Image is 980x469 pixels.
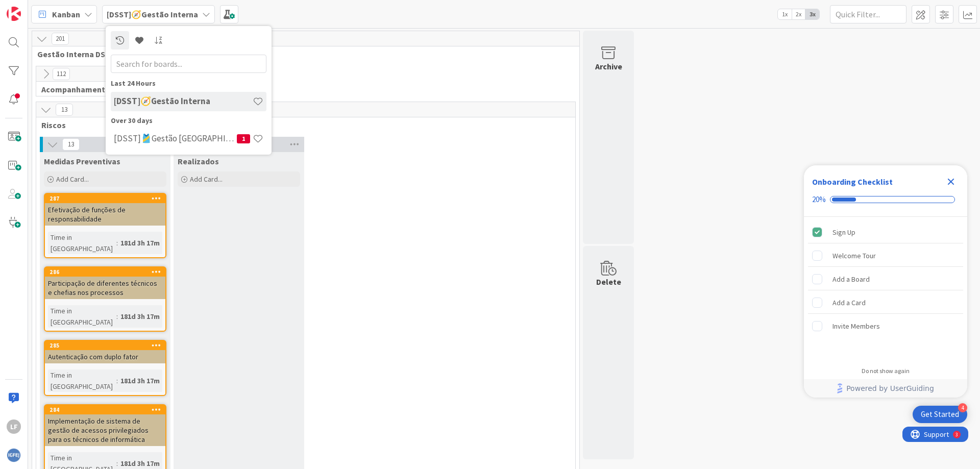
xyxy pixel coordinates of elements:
div: Efetivação de funções de responsabilidade [45,203,165,226]
span: Support [21,2,46,14]
div: Onboarding Checklist [812,176,893,188]
span: Gestão Interna DSST [37,49,567,59]
span: 201 [52,33,69,45]
div: Invite Members [832,320,880,332]
input: Search for boards... [111,55,266,73]
div: Invite Members is incomplete. [808,315,963,337]
span: 112 [53,68,70,80]
div: Autenticação com duplo fator [45,350,165,363]
div: Over 30 days [111,115,266,126]
span: : [116,237,118,249]
span: 3x [805,9,819,19]
div: Checklist items [804,217,967,360]
div: Sign Up is complete. [808,221,963,243]
div: 181d 3h 17m [118,375,162,386]
div: LF [7,419,21,434]
div: 3 [53,4,56,12]
a: Powered by UserGuiding [809,379,962,398]
span: 1x [778,9,792,19]
div: 284Implementação de sistema de gestão de acessos privilegiados para os técnicos de informática [45,405,165,446]
div: 287 [50,195,165,202]
div: Footer [804,379,967,398]
div: Add a Card is incomplete. [808,291,963,314]
span: 13 [56,104,73,116]
div: Add a Board [832,273,870,285]
div: 285 [50,342,165,349]
div: 287Efetivação de funções de responsabilidade [45,194,165,226]
div: Sign Up [832,226,855,238]
div: Add a Board is incomplete. [808,268,963,290]
div: Welcome Tour [832,250,876,262]
span: : [116,375,118,386]
span: Riscos [41,120,562,130]
div: 284 [50,406,165,413]
span: Add Card... [56,175,89,184]
div: Welcome Tour is incomplete. [808,244,963,267]
span: 2x [792,9,805,19]
div: 181d 3h 17m [118,458,162,469]
span: Realizados [178,156,219,166]
div: Time in [GEOGRAPHIC_DATA] [48,232,116,254]
span: : [116,311,118,322]
div: Time in [GEOGRAPHIC_DATA] [48,305,116,328]
div: 287 [45,194,165,203]
div: 286Participação de diferentes técnicos e chefias nos processos [45,267,165,299]
span: 1 [237,134,250,143]
div: Participação de diferentes técnicos e chefias nos processos [45,277,165,299]
b: [DSST]🧭Gestão Interna [107,9,198,19]
div: Open Get Started checklist, remaining modules: 4 [913,406,967,423]
a: 287Efetivação de funções de responsabilidadeTime in [GEOGRAPHIC_DATA]:181d 3h 17m [44,193,166,258]
span: Medidas Preventivas [44,156,120,166]
img: avatar [7,448,21,462]
div: 4 [958,403,967,412]
div: Close Checklist [943,174,959,190]
div: 181d 3h 17m [118,311,162,322]
div: Checklist progress: 20% [812,195,959,204]
div: 286 [45,267,165,277]
div: Delete [596,276,621,288]
a: 286Participação de diferentes técnicos e chefias nos processosTime in [GEOGRAPHIC_DATA]:181d 3h 17m [44,266,166,332]
div: 20% [812,195,826,204]
div: Archive [595,60,622,72]
div: Last 24 Hours [111,78,266,89]
div: Get Started [921,409,959,419]
div: 285 [45,341,165,350]
div: Checklist Container [804,165,967,398]
div: Time in [GEOGRAPHIC_DATA] [48,369,116,392]
input: Quick Filter... [830,5,906,23]
span: Kanban [52,8,80,20]
div: 285Autenticação com duplo fator [45,341,165,363]
span: Acompanhamento de Procedimentos / Contratos [41,84,153,94]
img: Visit kanbanzone.com [7,7,21,21]
span: Add Card... [190,175,223,184]
div: Add a Card [832,297,866,309]
h4: [DSST]🧭Gestão Interna [114,96,253,106]
div: Do not show again [862,367,910,375]
span: : [116,458,118,469]
div: Implementação de sistema de gestão de acessos privilegiados para os técnicos de informática [45,414,165,446]
div: 286 [50,268,165,276]
span: Powered by UserGuiding [846,382,934,394]
a: 285Autenticação com duplo fatorTime in [GEOGRAPHIC_DATA]:181d 3h 17m [44,340,166,396]
div: 284 [45,405,165,414]
span: 13 [62,138,80,151]
div: 181d 3h 17m [118,237,162,249]
h4: [DSST]🎽Gestão [GEOGRAPHIC_DATA] [114,133,237,143]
